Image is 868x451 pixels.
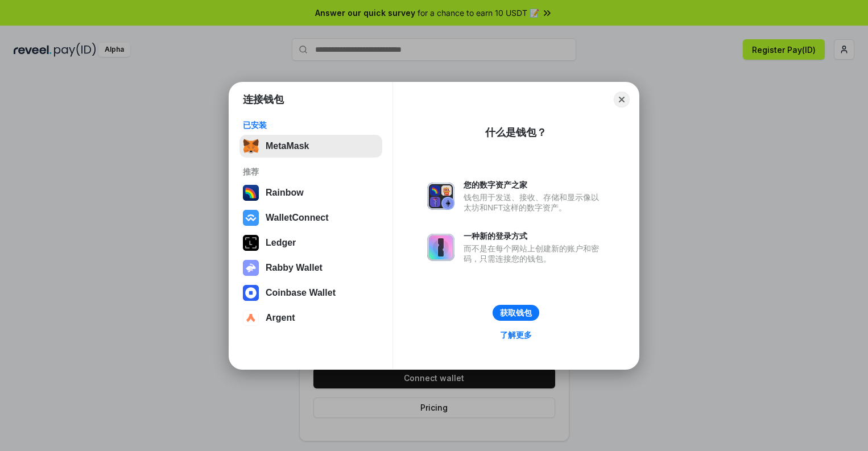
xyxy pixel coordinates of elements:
button: Coinbase Wallet [239,282,382,304]
button: Argent [239,307,382,329]
button: Close [614,92,630,107]
div: 已安装 [243,120,379,130]
div: 什么是钱包？ [485,126,547,139]
img: svg+xml,%3Csvg%20fill%3D%22none%22%20height%3D%2233%22%20viewBox%3D%220%200%2035%2033%22%20width%... [243,138,259,154]
img: svg+xml,%3Csvg%20xmlns%3D%22http%3A%2F%2Fwww.w3.org%2F2000%2Fsvg%22%20fill%3D%22none%22%20viewBox... [243,260,259,276]
img: svg+xml,%3Csvg%20width%3D%2228%22%20height%3D%2228%22%20viewBox%3D%220%200%2028%2028%22%20fill%3D... [243,310,259,326]
div: 了解更多 [500,330,532,340]
img: svg+xml,%3Csvg%20width%3D%2228%22%20height%3D%2228%22%20viewBox%3D%220%200%2028%2028%22%20fill%3D... [243,285,259,301]
button: WalletConnect [239,206,382,229]
div: WalletConnect [266,213,329,223]
div: 推荐 [243,167,379,177]
div: Rainbow [266,188,304,198]
button: 获取钱包 [493,305,539,321]
div: Coinbase Wallet [266,288,336,298]
img: svg+xml,%3Csvg%20width%3D%2228%22%20height%3D%2228%22%20viewBox%3D%220%200%2028%2028%22%20fill%3D... [243,210,259,226]
img: svg+xml,%3Csvg%20xmlns%3D%22http%3A%2F%2Fwww.w3.org%2F2000%2Fsvg%22%20fill%3D%22none%22%20viewBox... [427,234,454,261]
div: 而不是在每个网站上创建新的账户和密码，只需连接您的钱包。 [464,243,605,264]
div: 一种新的登录方式 [464,231,605,241]
div: 您的数字资产之家 [464,180,605,190]
button: Rainbow [239,181,382,204]
div: 获取钱包 [500,308,532,318]
div: Ledger [266,238,296,248]
img: svg+xml,%3Csvg%20width%3D%22120%22%20height%3D%22120%22%20viewBox%3D%220%200%20120%20120%22%20fil... [243,185,259,201]
button: MetaMask [239,135,382,158]
button: Rabby Wallet [239,256,382,279]
button: Ledger [239,231,382,254]
div: Argent [266,313,295,323]
div: Rabby Wallet [266,263,323,273]
h1: 连接钱包 [243,93,284,106]
div: MetaMask [266,141,309,151]
a: 了解更多 [493,328,539,342]
div: 钱包用于发送、接收、存储和显示像以太坊和NFT这样的数字资产。 [464,192,605,213]
img: svg+xml,%3Csvg%20xmlns%3D%22http%3A%2F%2Fwww.w3.org%2F2000%2Fsvg%22%20width%3D%2228%22%20height%3... [243,235,259,251]
img: svg+xml,%3Csvg%20xmlns%3D%22http%3A%2F%2Fwww.w3.org%2F2000%2Fsvg%22%20fill%3D%22none%22%20viewBox... [427,183,454,210]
